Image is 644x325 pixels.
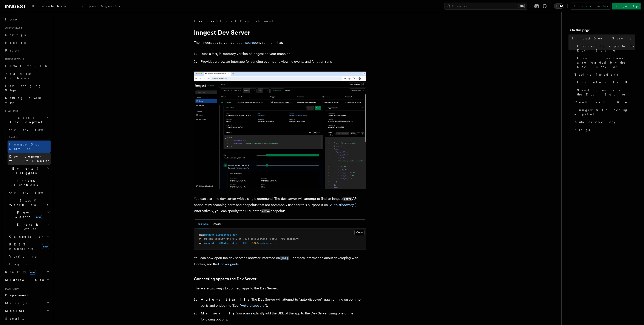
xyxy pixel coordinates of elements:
[570,34,635,42] a: Inngest Dev Server
[5,96,42,104] span: Setting up your app
[330,203,354,207] a: Auto-discovery
[8,234,45,239] span: Cancellation
[3,116,47,124] span: Local Development
[252,242,258,245] span: 3000
[35,215,42,219] span: new
[5,72,31,80] span: Your first Functions
[8,134,51,141] span: Guides
[573,118,635,126] a: Auto-discovery
[199,237,299,240] span: # You can specify the URL of your development `serve` API endpoint
[573,126,635,134] a: Flags
[8,153,51,165] a: Development with Docker
[3,47,51,54] a: Python
[572,36,634,41] span: Inngest Dev Server
[238,242,241,245] span: -u
[199,59,366,65] li: Provides a browser interface for sending events and viewing events and function runs
[199,242,204,245] span: npx
[5,317,24,320] span: Security
[32,4,67,8] span: Documentation
[573,71,635,78] a: Testing functions
[5,49,21,52] span: Python
[3,293,28,297] span: Deployment
[9,143,46,150] span: Inngest Dev Server
[343,197,352,201] code: serve
[3,270,36,274] span: Realtime
[3,177,51,189] button: Inngest Functions
[575,108,635,116] span: Inngest SDK debug endpoint
[3,315,51,322] a: Security
[3,39,51,47] a: Node.js
[9,155,50,162] span: Development with Docker
[218,262,239,266] a: Docker guide
[199,233,204,236] span: npx
[5,33,26,37] span: Next.js
[8,221,51,233] button: Errors & Retries
[575,42,635,54] a: Connecting apps to the Dev Server
[199,51,366,57] li: Runs a fast, in-memory version of Inngest on your machine
[213,220,221,228] button: Docker
[8,141,51,153] a: Inngest Dev Server
[554,3,564,9] button: Toggle dark mode
[575,128,590,132] span: Flags
[236,41,256,45] a: open source
[3,114,51,126] button: Local Development
[3,299,51,307] button: Manage
[204,242,231,245] span: inngest-cli@latest
[194,255,366,267] p: You can now open the dev server's browser interface on . For more information about developing wi...
[29,1,70,12] a: Documentation
[8,241,51,253] a: REST Endpointsnew
[577,44,635,53] span: Connecting apps to the Dev Server
[232,233,237,236] span: dev
[575,54,635,71] a: How functions are loaded by the Dev Server
[232,242,237,245] span: dev
[573,106,635,118] a: Inngest SDK debug endpoint
[8,197,51,209] button: Steps & Workflows
[8,210,47,219] span: Flow Control
[575,78,635,86] a: Invoke via UI
[8,198,48,207] span: Steps & Workflows
[194,40,366,46] p: The Inngest dev server is an environment that:
[70,1,98,12] a: Examples
[3,165,51,177] button: Events & Triggers
[194,276,256,282] a: Connecting apps to the Dev Server
[243,242,252,245] span: [URL]:
[8,233,51,241] button: Cancellation
[9,255,38,258] span: Versioning
[8,189,51,197] a: Overview
[570,28,635,34] h4: On this page
[577,80,634,84] span: Invoke via UI
[3,301,28,305] span: Manage
[577,56,635,69] span: How functions are loaded by the Dev Server
[198,220,209,228] button: npx (npm)
[9,191,54,194] span: Overview
[261,209,270,213] code: serve
[5,84,42,92] span: Leveraging Steps
[9,262,32,266] span: Logging
[575,72,618,77] span: Testing functions
[8,253,51,260] a: Versioning
[3,16,51,23] a: Home
[98,1,126,12] a: AgentKit
[3,178,46,187] span: Inngest Functions
[194,28,366,36] h1: Inngest Dev Server
[204,233,231,236] span: inngest-cli@latest
[5,64,50,68] span: Install the SDK
[9,243,33,250] span: REST Endpoints
[201,297,250,302] strong: Automatically
[29,270,36,275] span: new
[612,3,641,9] a: Sign Up
[3,287,19,291] span: Platform
[8,222,47,231] span: Errors & Retries
[3,58,24,61] span: Inngest tour
[3,278,44,282] span: Middleware
[8,260,51,268] a: Logging
[3,276,51,284] button: Middleware
[3,94,51,106] a: Setting up your app
[3,268,51,276] button: Realtimenew
[201,311,235,315] strong: Manually
[194,285,366,291] p: There are two ways to connect apps to the Dev Server:
[5,17,17,22] span: Home
[3,291,51,299] button: Deployment
[445,3,527,9] button: Search...⌘K
[8,126,51,134] a: Overview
